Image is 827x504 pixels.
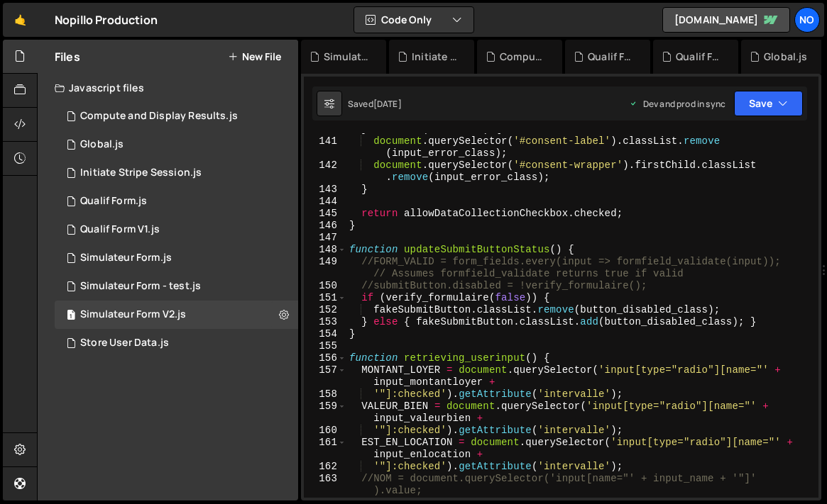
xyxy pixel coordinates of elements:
[304,364,346,388] div: 157
[324,50,369,64] div: Simulateur Form - test.js
[304,135,346,159] div: 141
[304,340,346,352] div: 155
[588,50,633,64] div: Qualif Form.js
[304,256,346,280] div: 149
[304,425,346,437] div: 160
[55,187,298,215] div: 8072/16345.js
[80,110,238,123] div: Compute and Display Results.js
[304,352,346,364] div: 156
[304,461,346,473] div: 162
[304,292,346,304] div: 151
[304,196,346,208] div: 144
[304,473,346,497] div: 163
[662,7,790,33] a: [DOMAIN_NAME]
[55,159,298,187] div: 8072/18519.js
[304,184,346,196] div: 143
[354,7,473,33] button: Code Only
[80,138,124,151] div: Global.js
[55,329,298,357] div: 8072/18527.js
[55,301,298,329] div: 8072/17720.js
[734,91,803,116] button: Save
[80,280,201,293] div: Simulateur Form - test.js
[629,98,725,110] div: Dev and prod in sync
[676,50,721,64] div: Qualif Form V1.js
[38,74,298,102] div: Javascript files
[55,130,298,159] div: 8072/17751.js
[55,272,298,301] div: 8072/47478.js
[304,328,346,340] div: 154
[304,220,346,232] div: 146
[794,7,820,33] a: No
[304,401,346,425] div: 159
[80,252,172,264] div: Simulateur Form.js
[80,223,160,236] div: Qualif Form V1.js
[304,388,346,401] div: 158
[304,159,346,184] div: 142
[55,244,298,272] div: 8072/16343.js
[304,244,346,256] div: 148
[348,98,402,110] div: Saved
[304,304,346,316] div: 152
[304,280,346,292] div: 150
[304,316,346,328] div: 153
[3,3,38,37] a: 🤙
[80,167,202,179] div: Initiate Stripe Session.js
[304,208,346,220] div: 145
[55,49,80,65] h2: Files
[80,308,186,321] div: Simulateur Form V2.js
[764,50,807,64] div: Global.js
[373,98,402,110] div: [DATE]
[80,195,147,208] div: Qualif Form.js
[228,51,281,62] button: New File
[55,215,298,244] div: 8072/34048.js
[67,310,75,322] span: 1
[412,50,457,64] div: Initiate Stripe Session.js
[304,437,346,461] div: 161
[304,232,346,244] div: 147
[80,337,169,349] div: Store User Data.js
[55,11,158,28] div: Nopillo Production
[55,102,298,130] div: 8072/18732.js
[500,50,545,64] div: Compute and Display Results.js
